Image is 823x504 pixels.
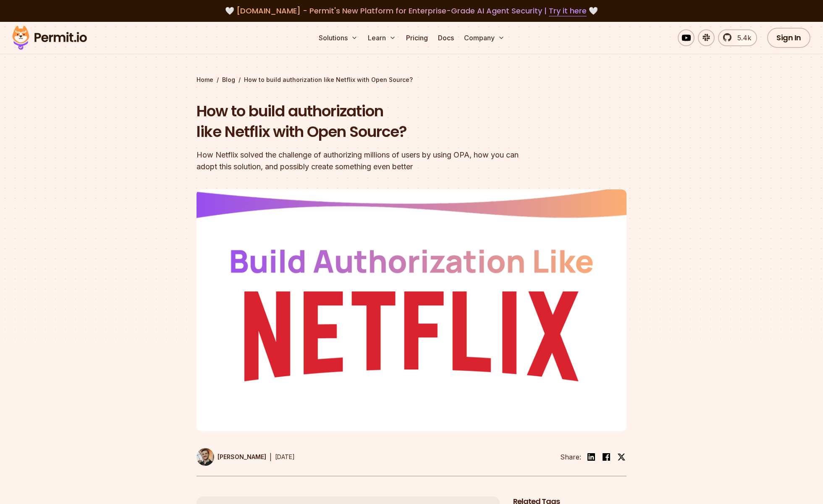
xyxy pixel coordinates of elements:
span: 5.4k [732,33,751,43]
a: 5.4k [718,29,757,46]
p: [PERSON_NAME] [218,453,266,461]
h1: How to build authorization like Netflix with Open Source? [197,101,519,142]
a: Blog [222,76,235,84]
a: [PERSON_NAME] [197,448,266,466]
a: Sign In [767,28,810,48]
img: linkedin [586,452,596,462]
img: twitter [617,453,626,461]
button: Company [461,29,508,46]
img: facebook [601,452,611,462]
img: Daniel Bass [197,448,214,466]
a: Try it here [549,5,587,16]
li: Share: [560,452,581,462]
img: How to build authorization like Netflix with Open Source? [197,189,626,431]
time: [DATE] [275,453,295,460]
span: [DOMAIN_NAME] - Permit's New Platform for Enterprise-Grade AI Agent Security | [236,5,587,16]
div: / / [197,76,626,84]
div: | [270,452,272,462]
a: Docs [435,29,457,46]
button: Learn [364,29,399,46]
div: How Netflix solved the challenge of authorizing millions of users by using OPA, how you can adopt... [197,149,519,173]
button: Solutions [315,29,361,46]
a: Home [197,76,213,84]
img: Permit logo [8,24,91,52]
a: Pricing [403,29,431,46]
div: 🤍 🤍 [20,5,803,17]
